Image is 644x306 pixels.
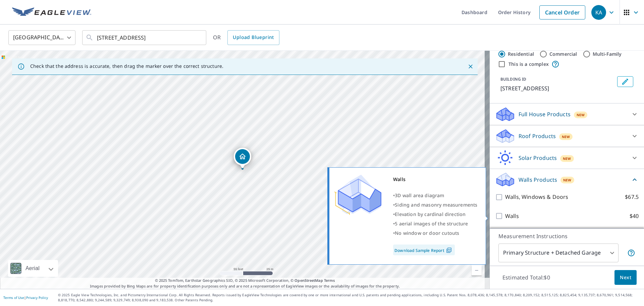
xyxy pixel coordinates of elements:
span: 3D wall area diagram [395,192,444,199]
span: 5 aerial images of the structure [395,220,468,227]
p: © 2025 Eagle View Technologies, Inc. and Pictometry International Corp. All Rights Reserved. Repo... [58,293,641,303]
p: [STREET_ADDRESS] [500,84,614,92]
div: Walls [393,175,477,184]
span: New [562,134,570,139]
span: Next [620,273,631,282]
img: Pdf Icon [444,247,453,253]
a: Download Sample Report [393,245,455,255]
div: KA [591,5,606,20]
a: Upload Blueprint [227,30,279,45]
div: • [393,219,477,228]
span: Your report will include the primary structure and a detached garage if one exists. [627,249,635,257]
div: Aerial [23,260,42,277]
input: Search by address or latitude-longitude [97,28,193,47]
p: $40 [630,212,639,220]
p: Walls, Windows & Doors [505,193,568,201]
p: Solar Products [519,154,557,162]
p: Walls Products [519,176,557,184]
div: • [393,191,477,200]
span: New [563,177,572,183]
div: OR [213,30,279,45]
div: Primary Structure + Detached Garage [498,244,619,262]
p: Measurement Instructions [498,232,635,240]
p: $67.5 [625,193,639,201]
div: Full House ProductsNew [495,106,639,122]
a: Current Level 19, Zoom Out [472,265,482,275]
div: • [393,200,477,210]
p: BUILDING ID [500,76,526,82]
div: • [393,210,477,219]
p: | [3,296,48,300]
span: New [577,112,585,118]
p: Roof Products [519,132,556,140]
span: © 2025 TomTom, Earthstar Geographics SIO, © 2025 Microsoft Corporation, © [155,278,335,283]
button: Edit building 1 [617,76,633,87]
div: Solar ProductsNew [495,150,639,166]
label: This is a complex [508,61,549,68]
div: [GEOGRAPHIC_DATA] [8,28,75,47]
a: Terms of Use [3,295,24,300]
div: Dropped pin, building 1, Residential property, 680 North Rd Greenport, NY 11944 [234,148,251,169]
p: Estimated Total: $0 [497,270,555,285]
label: Residential [508,51,534,57]
label: Commercial [549,51,577,57]
a: Privacy Policy [26,295,48,300]
img: Premium [334,175,381,215]
span: No window or door cutouts [395,230,459,236]
a: Cancel Order [539,5,585,19]
button: Close [466,62,475,71]
a: Terms [324,278,335,283]
div: Aerial [8,260,58,277]
div: • [393,228,477,238]
img: EV Logo [12,7,91,17]
p: Full House Products [519,110,571,118]
button: Next [614,270,637,285]
p: Walls [505,212,519,220]
span: New [563,156,571,161]
span: Elevation by cardinal direction [395,211,466,217]
div: Roof ProductsNew [495,128,639,144]
label: Multi-Family [593,51,622,57]
a: OpenStreetMap [294,278,323,283]
div: Walls ProductsNew [495,172,639,187]
span: Siding and masonry measurements [395,202,477,208]
span: Upload Blueprint [233,33,274,42]
p: Check that the address is accurate, then drag the marker over the correct structure. [30,63,223,69]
